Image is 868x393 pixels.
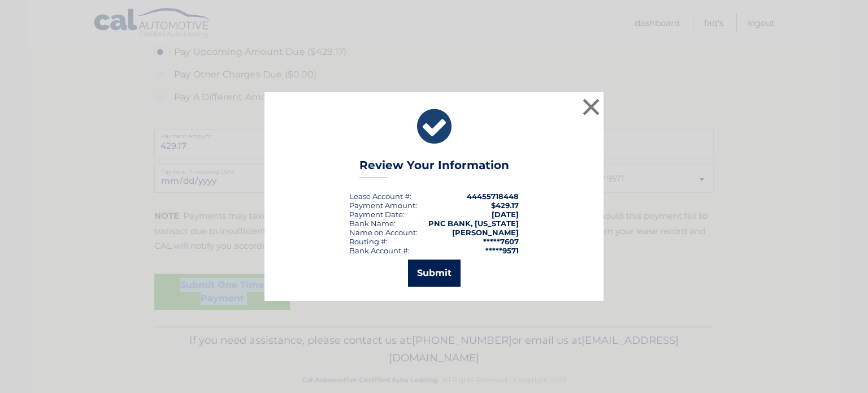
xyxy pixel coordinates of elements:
div: Bank Account #: [349,246,410,255]
button: × [580,96,602,118]
button: Submit [408,260,461,287]
div: Name on Account: [349,228,418,237]
span: $429.17 [491,201,519,210]
span: [DATE] [492,210,519,219]
div: Routing #: [349,237,388,246]
div: Lease Account #: [349,192,411,201]
strong: 44455718448 [467,192,519,201]
span: Payment Date [349,210,403,219]
strong: [PERSON_NAME] [452,228,519,237]
div: Payment Amount: [349,201,417,210]
div: Bank Name: [349,219,396,228]
div: : [349,210,405,219]
h3: Review Your Information [359,158,509,178]
strong: PNC BANK, [US_STATE] [428,219,519,228]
